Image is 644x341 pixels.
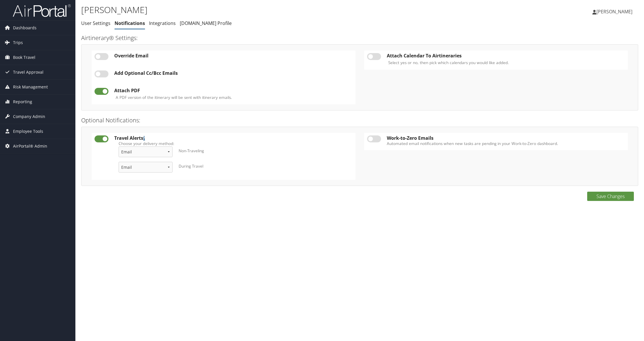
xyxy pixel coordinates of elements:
[13,124,43,139] span: Employee Tools
[13,109,45,124] span: Company Admin
[13,65,43,79] span: Travel Approval
[596,8,632,15] span: [PERSON_NAME]
[13,95,32,109] span: Reporting
[13,139,47,153] span: AirPortal® Admin
[387,141,625,146] label: Automated email notifications when new tasks are pending in your Work-to-Zero dashboard.
[116,95,232,100] label: A PDF version of the itinerary will be sent with itinerary emails.
[119,141,348,146] label: Choose your delivery method:
[13,21,37,35] span: Dashboards
[114,53,353,58] div: Override Email
[179,163,203,169] label: During Travel
[180,20,232,26] a: [DOMAIN_NAME] Profile
[114,70,353,76] div: Add Optional Cc/Bcc Emails
[114,135,353,141] div: Travel Alerts
[149,20,176,26] a: Integrations
[13,80,48,94] span: Risk Management
[387,53,625,58] div: Attach Calendar To Airtineraries
[13,50,35,65] span: Book Travel
[115,20,145,26] a: Notifications
[81,20,110,26] a: User Settings
[587,192,634,201] button: Save Changes
[592,3,638,20] a: [PERSON_NAME]
[81,4,453,16] h1: [PERSON_NAME]
[114,88,353,93] div: Attach PDF
[13,4,71,17] img: airportal-logo.png
[81,116,638,124] h3: Optional Notifications:
[179,148,204,154] label: Non-Traveling
[387,135,625,141] div: Work-to-Zero Emails
[388,60,509,66] label: Select yes or no, then pick which calendars you would like added.
[13,35,23,50] span: Trips
[81,34,638,42] h3: Airtinerary® Settings:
